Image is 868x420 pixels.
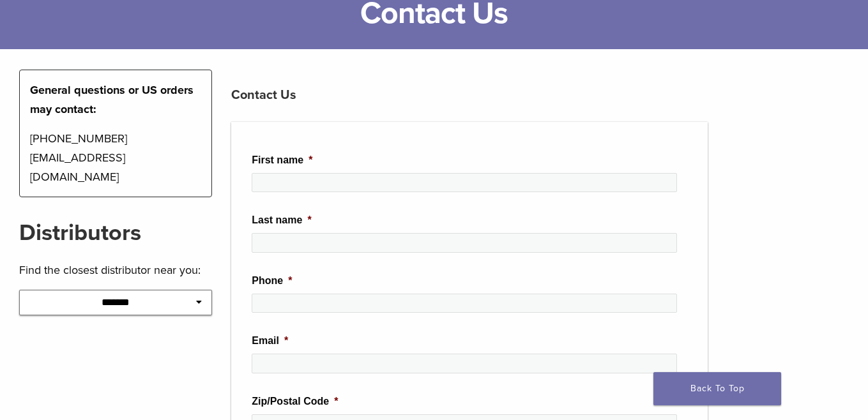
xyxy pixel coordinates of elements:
[252,274,292,288] label: Phone
[252,154,312,167] label: First name
[252,395,338,409] label: Zip/Postal Code
[30,129,201,186] p: [PHONE_NUMBER] [EMAIL_ADDRESS][DOMAIN_NAME]
[19,260,212,280] p: Find the closest distributor near you:
[30,83,194,116] strong: General questions or US orders may contact:
[231,80,707,110] h3: Contact Us
[252,214,311,227] label: Last name
[19,218,212,248] h2: Distributors
[653,372,781,405] a: Back To Top
[252,334,288,348] label: Email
